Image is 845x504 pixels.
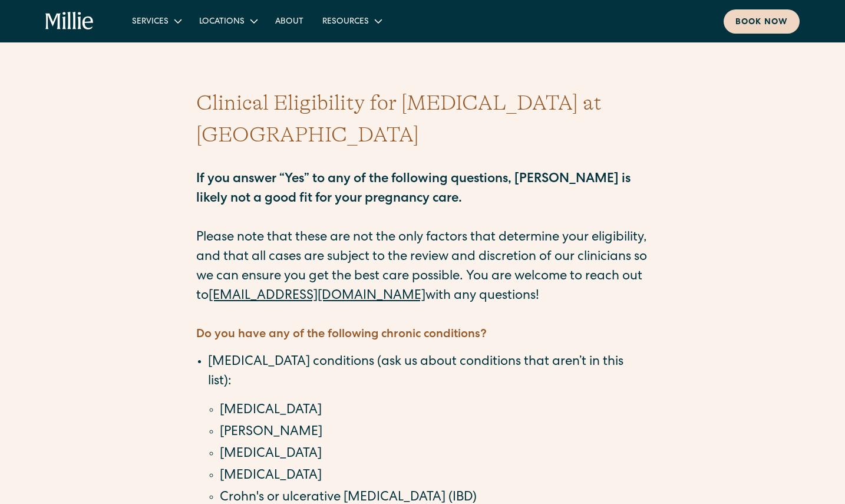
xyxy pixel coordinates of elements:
[220,467,649,486] li: [MEDICAL_DATA]
[196,173,631,206] strong: If you answer “Yes” to any of the following questions, [PERSON_NAME] is likely not a good fit for...
[45,12,94,31] a: home
[196,307,649,326] p: ‍
[220,401,649,421] li: [MEDICAL_DATA]
[735,17,788,29] div: Book now
[196,151,649,307] p: Please note that these are not the only factors that determine your eligibility, and that all cas...
[322,16,369,28] div: Resources
[190,11,266,31] div: Locations
[220,445,649,465] li: [MEDICAL_DATA]
[724,9,800,34] a: Book now
[196,87,649,151] h1: Clinical Eligibility for [MEDICAL_DATA] at [GEOGRAPHIC_DATA]
[266,11,313,31] a: About
[313,11,390,31] div: Resources
[196,329,487,341] strong: Do you have any of the following chronic conditions?
[199,16,245,28] div: Locations
[132,16,169,28] div: Services
[220,423,649,443] li: [PERSON_NAME]
[209,290,425,303] a: [EMAIL_ADDRESS][DOMAIN_NAME]
[123,11,190,31] div: Services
